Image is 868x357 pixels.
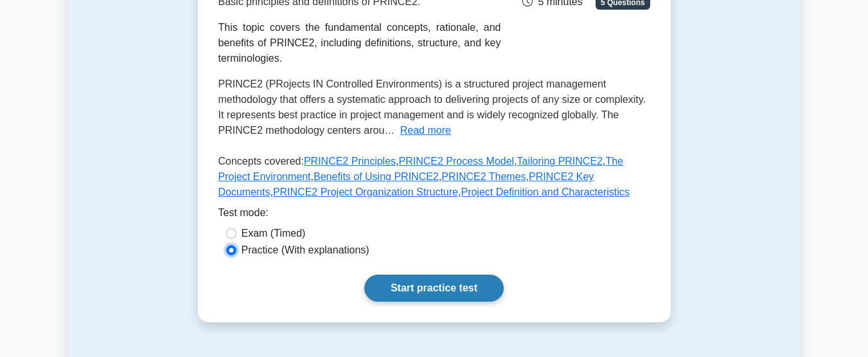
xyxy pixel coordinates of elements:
[364,275,504,302] a: Start practice test
[314,171,439,182] a: Benefits of Using PRINCE2
[218,20,501,66] div: This topic covers the fundamental concepts, rationale, and benefits of PRINCE2, including definit...
[517,156,603,167] a: Tailoring PRINCE2
[441,171,526,182] a: PRINCE2 Themes
[218,154,650,205] p: Concepts covered: , , , , , , , ,
[461,187,629,197] a: Project Definition and Characteristics
[242,226,306,241] label: Exam (Timed)
[304,156,396,167] a: PRINCE2 Principles
[218,156,624,182] a: The Project Environment
[273,187,458,197] a: PRINCE2 Project Organization Structure
[242,243,369,258] label: Practice (With explanations)
[399,156,515,167] a: PRINCE2 Process Model
[218,78,646,136] span: PRINCE2 (PRojects IN Controlled Environments) is a structured project management methodology that...
[400,123,451,138] button: Read more
[218,205,650,226] div: Test mode:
